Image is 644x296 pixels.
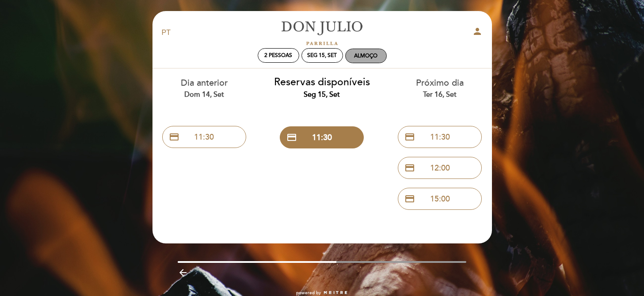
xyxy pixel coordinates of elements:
button: person [472,26,483,40]
span: powered by [296,290,321,296]
span: credit_card [404,194,415,204]
button: credit_card 11:30 [162,126,246,148]
div: Dia anterior [152,77,257,99]
div: Almoço [354,53,377,59]
span: credit_card [404,163,415,173]
div: Seg 15, set [307,52,337,59]
button: credit_card 11:30 [280,126,364,148]
i: arrow_backward [178,267,188,278]
i: person [472,26,483,37]
div: Reservas disponíveis [270,75,374,100]
button: credit_card 11:30 [398,126,482,148]
div: Seg 15, set [270,90,374,100]
a: [PERSON_NAME] [267,21,377,45]
div: Ter 16, set [388,90,492,100]
button: credit_card 15:00 [398,188,482,210]
div: Próximo dia [388,77,492,99]
span: 2 pessoas [264,52,292,59]
span: credit_card [286,132,297,143]
a: powered by [296,290,348,296]
button: credit_card 12:00 [398,157,482,179]
span: credit_card [169,132,179,142]
img: MEITRE [323,291,348,295]
span: credit_card [404,132,415,142]
div: Dom 14, set [152,90,257,100]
